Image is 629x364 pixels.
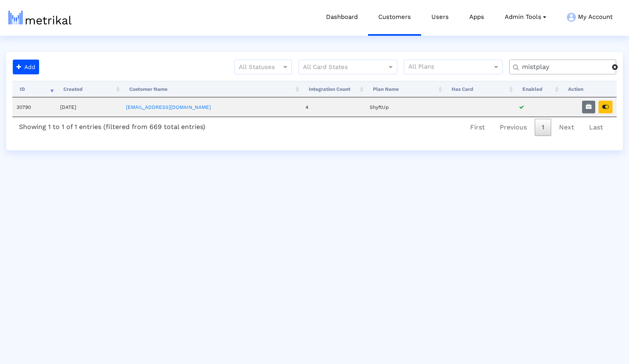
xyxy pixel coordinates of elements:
th: Plan Name: activate to sort column ascending [366,81,444,97]
th: Customer Name: activate to sort column ascending [122,81,301,97]
a: Previous [493,119,534,136]
a: [EMAIL_ADDRESS][DOMAIN_NAME] [126,104,211,110]
th: Created: activate to sort column ascending [56,81,122,97]
button: Add [13,60,39,74]
input: All Plans [408,62,494,73]
td: 30790 [12,97,56,117]
th: Has Card: activate to sort column ascending [444,81,515,97]
a: Last [582,119,610,136]
img: metrical-logo-light.png [9,11,72,25]
input: Customer Name [516,63,612,71]
td: [DATE] [56,97,122,117]
th: Action [561,81,617,97]
th: Enabled: activate to sort column ascending [515,81,561,97]
div: Showing 1 to 1 of 1 entries (filtered from 669 total entries) [12,117,212,134]
a: 1 [535,119,551,136]
input: All Card States [303,62,378,73]
th: Integration Count: activate to sort column ascending [301,81,366,97]
th: ID: activate to sort column ascending [12,81,56,97]
td: ShyftUp [366,97,444,117]
img: my-account-menu-icon.png [567,13,576,22]
a: First [463,119,492,136]
a: Next [552,119,581,136]
td: 4 [301,97,366,117]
